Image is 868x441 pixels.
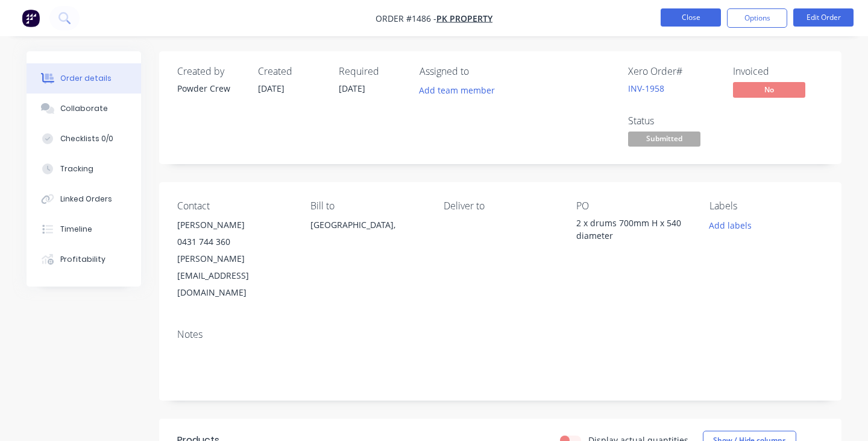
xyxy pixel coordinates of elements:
[413,82,502,98] button: Add team member
[703,217,758,233] button: Add labels
[310,200,424,212] div: Bill to
[60,224,92,235] div: Timeline
[727,8,787,28] button: Options
[177,217,291,301] div: [PERSON_NAME]0431 744 360[PERSON_NAME][EMAIL_ADDRESS][DOMAIN_NAME]
[27,214,141,244] button: Timeline
[444,200,558,212] div: Deliver to
[339,83,365,94] span: [DATE]
[628,132,700,147] span: Submitted
[628,115,719,127] div: Status
[27,94,141,124] button: Collaborate
[733,82,805,97] span: No
[628,66,719,77] div: Xero Order #
[576,200,690,212] div: PO
[60,133,113,144] div: Checklists 0/0
[376,13,436,24] span: Order #1486 -
[339,66,405,77] div: Required
[310,217,424,255] div: [GEOGRAPHIC_DATA],
[177,217,291,233] div: [PERSON_NAME]
[27,124,141,154] button: Checklists 0/0
[733,66,823,77] div: Invoiced
[177,66,244,77] div: Created by
[177,233,291,250] div: 0431 744 360
[177,200,291,212] div: Contact
[258,66,324,77] div: Created
[27,63,141,94] button: Order details
[310,217,424,233] div: [GEOGRAPHIC_DATA],
[27,154,141,184] button: Tracking
[420,82,502,98] button: Add team member
[60,254,105,265] div: Profitability
[258,83,285,94] span: [DATE]
[177,82,244,95] div: Powder Crew
[661,8,721,27] button: Close
[177,250,291,301] div: [PERSON_NAME][EMAIL_ADDRESS][DOMAIN_NAME]
[177,329,823,340] div: Notes
[27,244,141,274] button: Profitability
[628,132,700,150] button: Submitted
[436,13,492,24] a: PK Property
[628,83,664,94] a: INV-1958
[60,73,112,84] div: Order details
[60,194,112,205] div: Linked Orders
[709,200,823,212] div: Labels
[22,9,40,27] img: Factory
[27,184,141,214] button: Linked Orders
[793,8,854,27] button: Edit Order
[576,217,690,242] div: 2 x drums 700mm H x 540 diameter
[420,66,540,77] div: Assigned to
[60,103,108,114] div: Collaborate
[60,163,93,174] div: Tracking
